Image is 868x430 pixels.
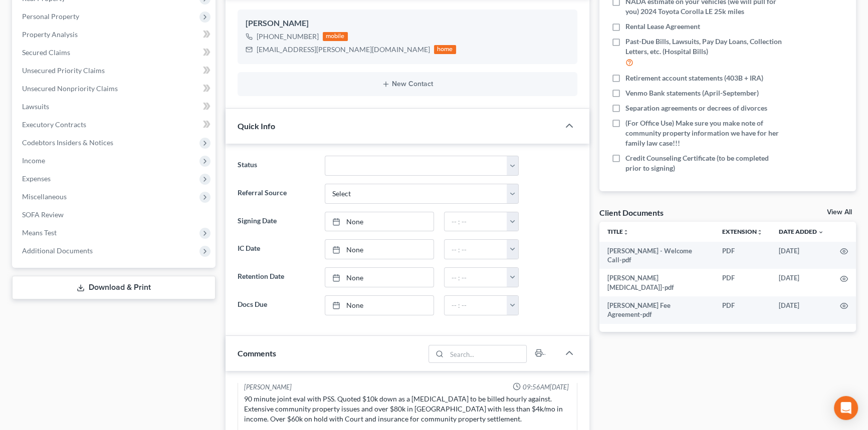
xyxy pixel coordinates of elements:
td: [DATE] [771,242,832,269]
a: Unsecured Priority Claims [14,62,215,80]
div: Client Documents [599,207,664,218]
span: 09:56AM[DATE] [523,382,569,392]
span: Separation agreements or decrees of divorces [625,103,767,113]
a: Lawsuits [14,98,215,116]
div: [PHONE_NUMBER] [257,32,319,42]
a: Secured Claims [14,44,215,62]
span: Rental Lease Agreement [625,22,700,32]
span: Means Test [22,228,57,237]
td: [PERSON_NAME] [MEDICAL_DATA]]-pdf [599,269,715,296]
span: SOFA Review [22,210,64,219]
i: unfold_more [623,229,629,235]
input: -- : -- [445,296,508,315]
span: Codebtors Insiders & Notices [22,138,113,147]
input: -- : -- [445,240,508,259]
span: Venmo Bank statements (April-September) [625,88,759,98]
span: Past-Due Bills, Lawsuits, Pay Day Loans, Collection Letters, etc. (Hospital Bills) [625,37,783,57]
span: Secured Claims [22,48,70,57]
div: [EMAIL_ADDRESS][PERSON_NAME][DOMAIN_NAME] [257,45,430,55]
span: Unsecured Priority Claims [22,66,105,75]
a: Extensionunfold_more [722,228,763,235]
span: Retirement account statements (403B + IRA) [625,73,763,83]
div: home [434,45,456,54]
a: Download & Print [12,276,215,299]
input: -- : -- [445,212,508,231]
a: Executory Contracts [14,116,215,134]
label: Docs Due [233,295,320,315]
td: [PERSON_NAME] - Welcome Call-pdf [599,242,715,269]
button: New Contact [246,80,569,88]
a: None [325,240,433,259]
td: PDF [714,242,771,269]
td: [DATE] [771,296,832,324]
i: unfold_more [757,229,763,235]
td: PDF [714,296,771,324]
a: Titleunfold_more [607,228,629,235]
td: PDF [714,269,771,296]
label: Retention Date [233,267,320,287]
a: None [325,212,433,231]
label: IC Date [233,239,320,259]
span: Credit Counseling Certificate (to be completed prior to signing) [625,153,783,173]
span: Quick Info [238,121,275,131]
a: Unsecured Nonpriority Claims [14,80,215,98]
i: expand_more [818,229,824,235]
label: Status [233,156,320,176]
span: Lawsuits [22,102,49,111]
span: Expenses [22,174,51,183]
input: -- : -- [445,268,508,287]
td: [DATE] [771,269,832,296]
span: Comments [238,348,276,358]
a: None [325,268,433,287]
span: Executory Contracts [22,120,86,129]
a: Property Analysis [14,26,215,44]
a: SOFA Review [14,206,215,224]
div: [PERSON_NAME] [246,18,569,30]
div: Open Intercom Messenger [834,396,858,420]
a: None [325,296,433,315]
a: View All [827,209,852,216]
span: Personal Property [22,12,79,21]
span: Additional Documents [22,246,93,255]
input: Search... [447,345,526,362]
td: [PERSON_NAME] Fee Agreement-pdf [599,296,715,324]
span: Income [22,156,45,165]
span: Unsecured Nonpriority Claims [22,84,118,93]
span: Miscellaneous [22,192,67,201]
label: Referral Source [233,184,320,204]
label: Signing Date [233,212,320,232]
span: Property Analysis [22,30,78,39]
span: (For Office Use) Make sure you make note of community property information we have for her family... [625,118,783,148]
div: [PERSON_NAME] [244,382,292,392]
div: mobile [323,32,348,41]
a: Date Added expand_more [779,228,824,235]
